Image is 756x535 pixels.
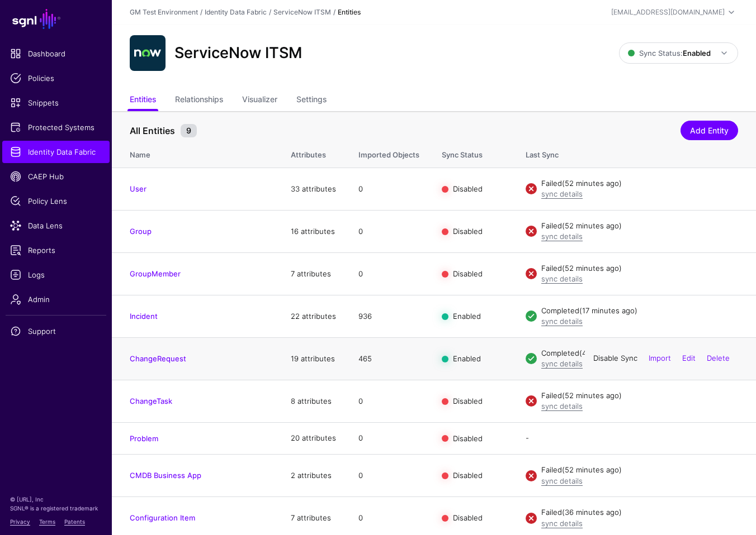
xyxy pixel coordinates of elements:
div: / [267,7,273,17]
span: Policies [10,73,102,84]
td: 0 [347,168,431,210]
span: Support [10,326,102,337]
th: Name [112,138,280,168]
a: sync details [541,317,583,326]
a: GroupMember [130,269,181,278]
a: ChangeTask [130,397,172,405]
td: 465 [347,337,431,380]
td: 7 attributes [280,252,347,295]
td: 8 attributes [280,380,347,422]
span: Snippets [10,97,102,108]
a: Terms [39,518,55,525]
a: Data Lens [2,214,110,237]
p: SGNL® is a registered trademark [10,504,102,513]
td: 0 [347,252,431,295]
div: Completed (17 minutes ago) [541,305,738,317]
div: Failed (52 minutes ago) [541,221,738,232]
a: Policies [2,67,110,89]
div: Failed (52 minutes ago) [541,263,738,274]
td: 0 [347,422,431,454]
td: 2 attributes [280,455,347,497]
a: Incident [130,312,158,321]
span: Enabled [453,312,481,321]
span: Data Lens [10,220,102,231]
span: Disabled [453,397,483,405]
span: Policy Lens [10,195,102,207]
a: SGNL [7,7,105,31]
a: Relationships [175,90,223,111]
p: © [URL], Inc [10,495,102,504]
a: Logs [2,264,110,286]
span: Disabled [453,184,483,193]
span: Disabled [453,227,483,236]
th: Last Sync [514,138,756,168]
td: 20 attributes [280,422,347,454]
span: Disabled [453,513,483,522]
img: svg+xml;base64,PHN2ZyB3aWR0aD0iNjQiIGhlaWdodD0iNjQiIHZpZXdCb3g9IjAgMCA2NCA2NCIgZmlsbD0ibm9uZSIgeG... [130,35,166,71]
a: Edit [682,354,696,363]
td: 19 attributes [280,337,347,380]
a: Reports [2,239,110,261]
strong: Enabled [683,49,711,58]
a: Add Entity [681,121,738,140]
span: Admin [10,294,102,305]
th: Imported Objects [347,138,431,168]
span: Protected Systems [10,122,102,133]
span: Disabled [453,471,483,480]
div: Failed (52 minutes ago) [541,390,738,402]
div: Completed (40 minutes ago) [541,348,738,359]
a: sync details [541,189,583,198]
span: Disabled [453,434,483,443]
a: ChangeRequest [130,354,186,363]
div: / [198,7,205,17]
a: CMDB Business App [130,471,201,480]
td: 33 attributes [280,168,347,210]
a: Dashboard [2,42,110,65]
td: 0 [347,210,431,252]
a: Problem [130,434,158,443]
a: User [130,184,147,193]
small: 9 [181,124,197,137]
a: Settings [296,90,327,111]
a: sync details [541,402,583,410]
a: sync details [541,274,583,283]
a: Identity Data Fabric [205,8,267,16]
a: Privacy [10,518,30,525]
a: sync details [541,476,583,485]
a: Entities [130,90,156,111]
div: Failed (52 minutes ago) [541,178,738,189]
div: Failed (52 minutes ago) [541,465,738,476]
div: [EMAIL_ADDRESS][DOMAIN_NAME] [611,7,725,17]
span: CAEP Hub [10,171,102,182]
a: Import [649,354,671,363]
a: GM Test Environment [130,8,198,16]
td: 16 attributes [280,210,347,252]
h2: ServiceNow ITSM [174,44,302,62]
th: Sync Status [431,138,514,168]
a: Admin [2,288,110,311]
th: Attributes [280,138,347,168]
span: Dashboard [10,48,102,59]
a: sync details [541,359,583,368]
a: sync details [541,519,583,528]
a: Visualizer [242,90,277,111]
span: Reports [10,245,102,256]
a: Configuration Item [130,513,195,522]
a: Protected Systems [2,116,110,138]
a: Identity Data Fabric [2,141,110,163]
a: Snippets [2,92,110,114]
a: Patents [64,518,85,525]
span: Identity Data Fabric [10,146,102,157]
strong: Entities [338,8,361,16]
td: 22 attributes [280,295,347,337]
span: Logs [10,269,102,280]
div: / [331,7,338,17]
div: Failed (36 minutes ago) [541,507,738,518]
span: All Entities [127,124,178,137]
a: Disable Sync [593,354,637,363]
a: Delete [707,354,730,363]
a: CAEP Hub [2,165,110,188]
a: Group [130,227,152,236]
app-datasources-item-entities-syncstatus: - [526,433,529,442]
a: Policy Lens [2,190,110,212]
